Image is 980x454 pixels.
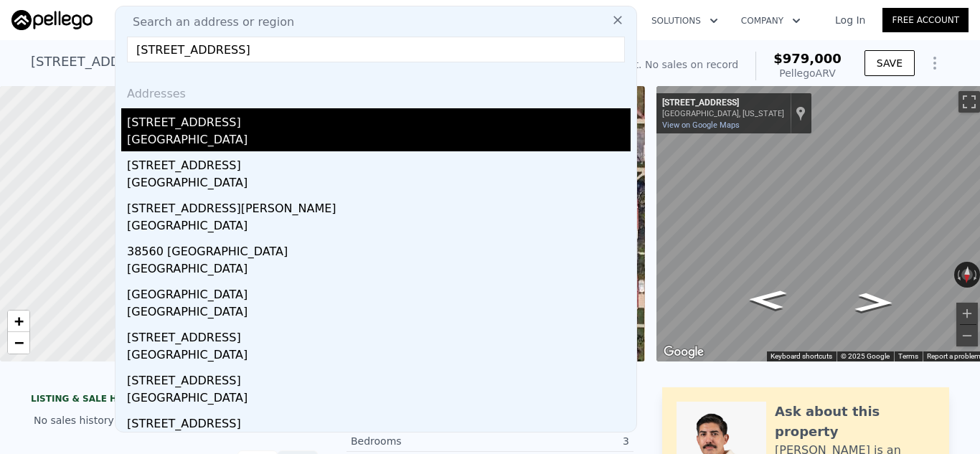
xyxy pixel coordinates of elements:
[8,311,29,332] a: Zoom in
[958,91,980,113] button: Toggle fullscreen view
[127,303,631,323] div: [GEOGRAPHIC_DATA]
[127,37,625,62] input: Enter an address, city, region, neighborhood or zip code
[127,151,631,174] div: [STREET_ADDRESS]
[127,280,631,303] div: [GEOGRAPHIC_DATA]
[127,131,631,151] div: [GEOGRAPHIC_DATA]
[662,120,740,130] a: View on Google Maps
[818,13,882,27] a: Log In
[127,217,631,237] div: [GEOGRAPHIC_DATA]
[660,343,707,361] img: Google
[8,332,29,354] a: Zoom out
[839,288,910,317] path: Go West, W 78th Pl
[31,407,318,433] div: No sales history record for this property.
[775,402,935,442] div: Ask about this property
[351,434,490,448] div: Bedrooms
[773,51,842,66] span: $979,000
[954,262,962,288] button: Rotate counterclockwise
[898,352,918,360] a: Terms (opens in new tab)
[956,325,978,346] button: Zoom out
[127,323,631,346] div: [STREET_ADDRESS]
[127,410,631,432] div: [STREET_ADDRESS]
[796,105,806,121] a: Show location on map
[586,57,738,72] div: Off Market. No sales on record
[127,237,631,260] div: 38560 [GEOGRAPHIC_DATA]
[14,312,24,330] span: +
[127,346,631,366] div: [GEOGRAPHIC_DATA]
[662,98,784,109] div: [STREET_ADDRESS]
[127,260,631,280] div: [GEOGRAPHIC_DATA]
[730,8,812,34] button: Company
[864,50,915,76] button: SAVE
[972,262,980,288] button: Rotate clockwise
[31,52,374,72] div: [STREET_ADDRESS] , [GEOGRAPHIC_DATA] , CA 90043
[660,343,707,361] a: Open this area in Google Maps (opens a new window)
[14,334,24,351] span: −
[127,389,631,410] div: [GEOGRAPHIC_DATA]
[771,351,832,361] button: Keyboard shortcuts
[127,108,631,131] div: [STREET_ADDRESS]
[640,8,730,34] button: Solutions
[956,303,978,324] button: Zoom in
[773,66,842,80] div: Pellego ARV
[127,174,631,194] div: [GEOGRAPHIC_DATA]
[662,109,784,118] div: [GEOGRAPHIC_DATA], [US_STATE]
[31,393,318,407] div: LISTING & SALE HISTORY
[121,74,631,108] div: Addresses
[732,285,804,314] path: Go East, W 78th Pl
[920,49,949,77] button: Show Options
[11,10,93,30] img: Pellego
[127,366,631,389] div: [STREET_ADDRESS]
[490,434,629,448] div: 3
[882,8,969,32] a: Free Account
[127,194,631,217] div: [STREET_ADDRESS][PERSON_NAME]
[121,14,294,31] span: Search an address or region
[961,261,974,288] button: Reset the view
[841,352,890,360] span: © 2025 Google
